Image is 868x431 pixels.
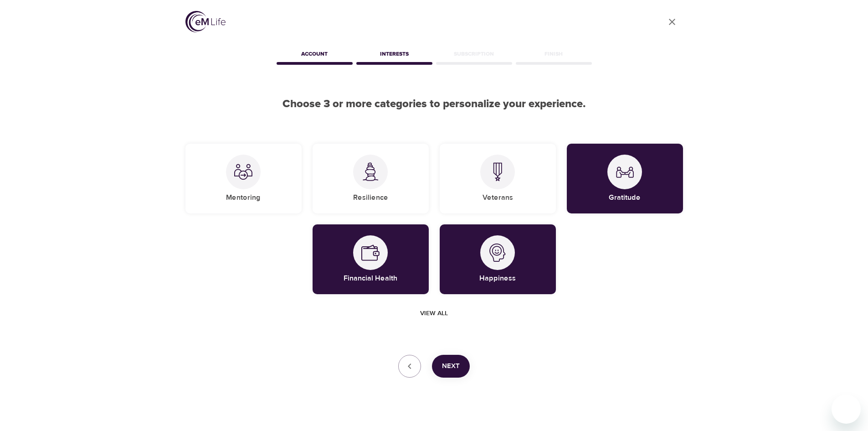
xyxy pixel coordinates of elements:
h5: Veterans [483,193,513,203]
button: View all [416,305,452,322]
iframe: Button to launch messaging window [832,395,861,424]
h5: Happiness [479,274,516,283]
h5: Mentoring [226,193,261,203]
h5: Financial Health [344,274,397,283]
img: Veterans [488,162,507,181]
img: Mentoring [234,163,252,181]
img: logo [185,11,226,32]
img: Financial Health [361,244,380,262]
div: MentoringMentoring [185,144,302,213]
h5: Resilience [353,193,388,203]
div: HappinessHappiness [440,224,556,294]
div: ResilienceResilience [313,144,429,213]
img: Gratitude [616,163,634,181]
img: Resilience [361,162,380,181]
div: VeteransVeterans [440,144,556,213]
span: Next [442,360,460,372]
button: Next [432,355,470,378]
div: GratitudeGratitude [567,144,683,213]
span: View all [420,308,448,319]
div: Financial HealthFinancial Health [313,224,429,294]
img: Happiness [488,244,507,262]
a: close [661,11,683,33]
h2: Choose 3 or more categories to personalize your experience. [185,98,683,111]
h5: Gratitude [609,193,641,203]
